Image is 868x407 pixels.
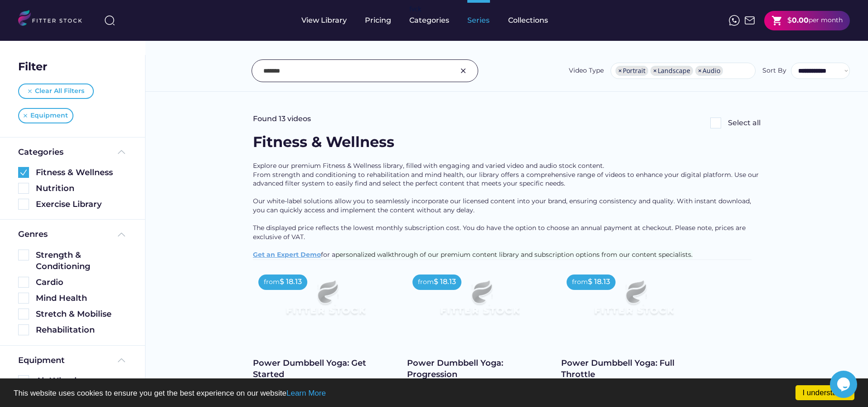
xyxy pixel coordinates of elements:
[18,309,29,319] img: Rectangle%205126.svg
[35,87,84,96] div: Clear All Filters
[18,147,63,158] div: Categories
[18,250,29,260] img: Rectangle%205126.svg
[467,15,490,25] div: Series
[695,66,723,76] li: Audio
[36,277,127,288] div: Cardio
[267,269,383,334] img: Frame%2079%20%281%29.svg
[14,389,854,397] p: This website uses cookies to ensure you get the best experience on our website
[508,15,548,25] div: Collections
[36,293,127,304] div: Mind Health
[335,250,693,259] span: personalized walkthrough of our premium content library and subscription options from our content...
[36,375,127,387] div: Ab Wheel
[18,167,29,178] img: Group%201000002360.svg
[253,358,398,380] div: Power Dumbbell Yoga: Get Started
[576,269,692,334] img: Frame%2079%20%281%29.svg
[280,277,302,287] div: $ 18.13
[795,385,854,400] a: I understand!
[18,229,48,240] div: Genres
[264,278,280,287] div: from
[36,183,127,194] div: Nutrition
[710,118,721,128] img: Rectangle%205126.svg
[116,229,127,240] img: Frame%20%285%29.svg
[116,147,127,157] img: Frame%20%285%29.svg
[409,5,421,14] div: fvck
[561,358,706,380] div: Power Dumbbell Yoga: Full Throttle
[253,250,321,259] a: Get an Expert Demo
[653,68,657,74] span: ×
[18,355,65,366] div: Equipment
[762,66,786,75] div: Sort By
[18,59,47,74] div: Filter
[24,114,27,118] img: Vector%20%281%29.svg
[407,358,552,380] div: Power Dumbbell Yoga: Progression
[572,278,588,287] div: from
[698,68,702,74] span: ×
[616,66,648,76] li: Portrait
[253,114,311,124] div: Found 13 videos
[792,16,809,25] strong: 0.00
[422,269,538,334] img: Frame%2079%20%281%29.svg
[434,277,456,287] div: $ 18.13
[744,15,755,26] img: Frame%2051.svg
[809,16,843,25] div: per month
[365,15,391,25] div: Pricing
[728,118,761,128] div: Select all
[253,224,747,241] span: The displayed price reflects the lowest monthly subscription cost. You do have the option to choo...
[588,277,610,287] div: $ 18.13
[28,89,32,93] img: Vector%20%281%29.svg
[36,309,127,320] div: Stretch & Mobilise
[418,278,434,287] div: from
[30,111,68,120] div: Equipment
[253,132,394,152] div: Fitness & Wellness
[18,183,29,194] img: Rectangle%205126.svg
[36,167,127,178] div: Fitness & Wellness
[650,66,693,76] li: Landscape
[286,389,326,397] a: Learn More
[569,66,604,75] div: Video Type
[830,371,859,398] iframe: chat widget
[301,15,347,25] div: View Library
[729,15,740,26] img: meteor-icons_whatsapp%20%281%29.svg
[18,293,29,304] img: Rectangle%205126.svg
[18,324,29,335] img: Rectangle%205126.svg
[36,324,127,336] div: Rehabilitation
[18,199,29,210] img: Rectangle%205126.svg
[618,68,622,74] span: ×
[18,375,29,386] img: Rectangle%205126.svg
[36,250,127,272] div: Strength & Conditioning
[409,15,449,25] div: Categories
[787,15,792,25] div: $
[253,162,761,260] div: Explore our premium Fitness & Wellness library, filled with engaging and varied video and audio s...
[116,355,127,366] img: Frame%20%285%29.svg
[18,10,90,29] img: LOGO.svg
[771,15,783,26] button: shopping_cart
[458,65,469,76] img: Group%201000002326.svg
[18,277,29,288] img: Rectangle%205126.svg
[104,15,115,26] img: search-normal%203.svg
[36,199,127,210] div: Exercise Library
